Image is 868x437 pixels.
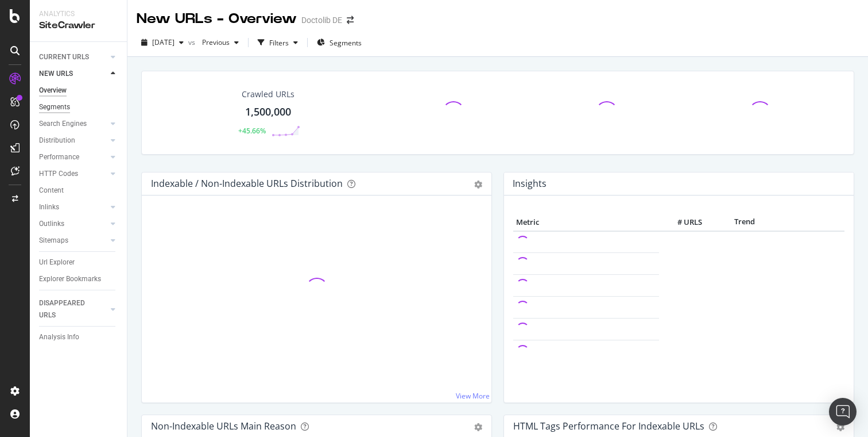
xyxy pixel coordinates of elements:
[197,37,230,47] span: Previous
[513,420,704,432] div: HTML Tags Performance for Indexable URLs
[39,51,107,63] a: CURRENT URLS
[137,9,297,29] div: New URLs - Overview
[39,151,107,163] a: Performance
[474,423,482,431] div: gear
[705,214,784,231] th: Trend
[659,214,705,231] th: # URLS
[39,85,67,97] div: Overview
[39,201,107,213] a: Inlinks
[39,135,75,147] div: Distribution
[151,420,296,432] div: Non-Indexable URLs Main Reason
[39,273,101,285] div: Explorer Bookmarks
[151,178,343,189] div: Indexable / Non-Indexable URLs Distribution
[39,218,107,230] a: Outlinks
[39,85,119,97] a: Overview
[39,19,118,32] div: SiteCrawler
[39,331,119,343] a: Analysis Info
[39,168,107,180] a: HTTP Codes
[39,273,119,285] a: Explorer Bookmarks
[188,37,197,47] span: vs
[39,185,64,197] div: Content
[39,297,97,321] div: DISAPPEARED URLS
[197,33,243,52] button: Previous
[39,235,107,247] a: Sitemaps
[836,423,844,431] div: gear
[39,256,119,269] a: Url Explorer
[474,181,482,189] div: gear
[39,256,75,269] div: Url Explorer
[39,168,78,180] div: HTTP Codes
[269,38,289,48] div: Filters
[513,214,659,231] th: Metric
[39,235,68,247] div: Sitemaps
[330,38,362,48] span: Segments
[39,101,70,113] div: Segments
[301,14,342,26] div: Doctolib DE
[39,151,79,163] div: Performance
[39,118,107,130] a: Search Engines
[39,185,119,197] a: Content
[39,331,79,343] div: Analysis Info
[456,391,490,401] a: View More
[312,33,366,52] button: Segments
[39,9,118,19] div: Analytics
[347,16,354,24] div: arrow-right-arrow-left
[242,89,294,100] div: Crawled URLs
[39,51,89,63] div: CURRENT URLS
[245,105,291,120] div: 1,500,000
[137,33,188,52] button: [DATE]
[39,201,59,213] div: Inlinks
[39,218,64,230] div: Outlinks
[253,33,303,52] button: Filters
[39,101,119,113] a: Segments
[39,68,73,80] div: NEW URLS
[513,176,547,191] h4: Insights
[39,68,107,80] a: NEW URLS
[39,297,107,321] a: DISAPPEARED URLS
[39,118,87,130] div: Search Engines
[152,37,175,47] span: 2025 Aug. 29th
[238,126,266,136] div: +45.66%
[829,398,857,425] div: Open Intercom Messenger
[39,135,107,147] a: Distribution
